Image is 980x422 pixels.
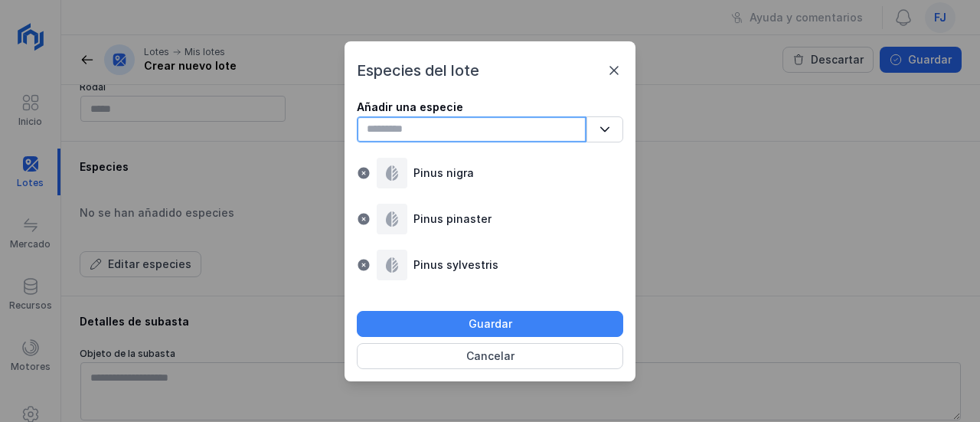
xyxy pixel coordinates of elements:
button: Cancelar [357,343,623,369]
div: Añadir una especie [357,100,623,115]
div: Especies del lote [357,60,623,81]
div: Pinus sylvestris [413,257,498,273]
div: Guardar [469,316,512,332]
div: Pinus nigra [413,165,474,181]
button: Guardar [357,311,623,337]
div: Cancelar [466,348,514,364]
div: Pinus pinaster [413,211,492,227]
